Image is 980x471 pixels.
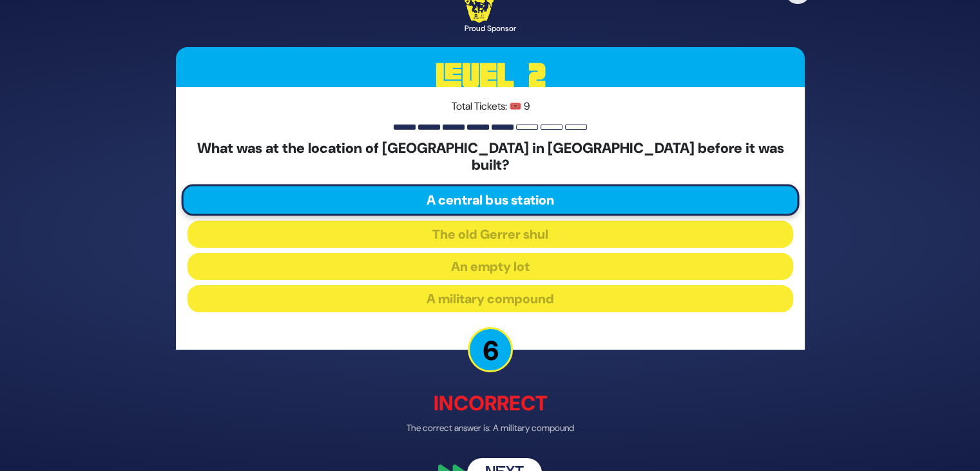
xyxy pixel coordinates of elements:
[176,421,805,434] p: The correct answer is: A military compound
[176,47,805,105] h3: Level 2
[187,220,793,247] button: The old Gerrer shul
[468,326,513,372] p: 6
[465,23,516,34] div: Proud Sponsor
[176,387,805,418] p: Incorrect
[187,252,793,279] button: An empty lot
[187,285,793,312] button: A military compound
[181,184,799,215] button: A central bus station
[187,99,793,114] p: Total Tickets: 🎟️ 9
[187,140,793,174] h5: What was at the location of [GEOGRAPHIC_DATA] in [GEOGRAPHIC_DATA] before it was built?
